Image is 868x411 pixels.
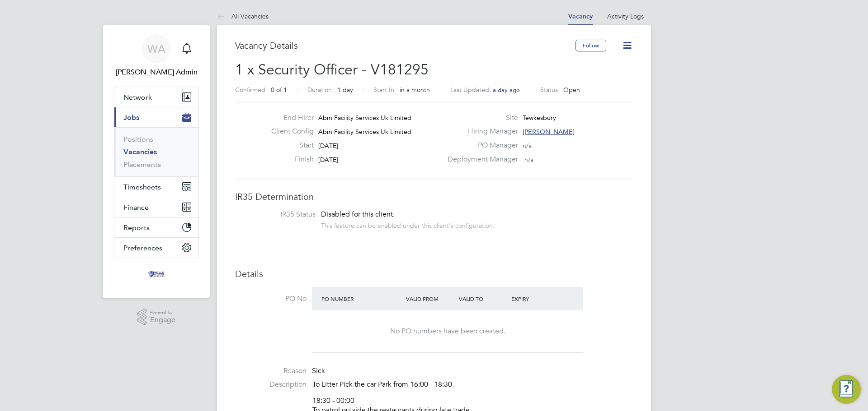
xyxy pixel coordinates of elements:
[373,86,394,94] label: Start In
[244,210,316,219] label: IR35 Status
[523,114,556,122] span: Tewkesbury
[235,380,307,389] label: Description
[114,67,199,78] span: Wills Admin
[123,223,150,232] span: Reports
[568,13,593,20] a: Vacancy
[150,309,175,316] span: Powered by
[442,155,518,164] label: Deployment Manager
[442,141,518,150] label: PO Manager
[123,160,161,169] a: Placements
[457,291,509,307] div: Valid To
[318,128,411,136] span: Abm Facility Services Uk Limited
[235,61,429,79] span: 1 x Security Officer - V181295
[264,127,314,136] label: Client Config
[123,135,153,143] a: Positions
[123,93,152,102] span: Network
[103,25,210,298] nav: Main navigation
[123,244,162,252] span: Preferences
[321,219,495,230] div: This feature can be enabled under this client's configuration.
[114,87,198,107] button: Network
[318,142,338,150] span: [DATE]
[493,86,520,94] span: a day ago
[146,267,167,282] img: wills-security-logo-retina.png
[321,327,574,336] div: No PO numbers have been created.
[123,203,149,212] span: Finance
[137,309,176,326] a: Powered byEngage
[400,86,430,94] span: in a month
[318,114,411,122] span: Abm Facility Services Uk Limited
[114,107,198,127] button: Jobs
[147,43,165,55] span: WA
[235,191,633,203] h3: IR35 Determination
[123,148,157,156] a: Vacancies
[217,12,269,20] a: All Vacancies
[235,366,307,376] label: Reason
[319,291,404,307] div: PO Number
[563,86,580,94] span: Open
[321,210,395,219] span: Disabled for this client.
[235,294,307,304] label: PO No
[832,375,861,404] button: Engage Resource Center
[114,238,198,258] button: Preferences
[312,380,633,389] p: To Litter Pick the car Park from 16:00 - 18:30.
[523,128,575,136] span: [PERSON_NAME]
[264,113,314,123] label: End Hirer
[442,113,518,123] label: Site
[114,217,198,237] button: Reports
[114,127,198,176] div: Jobs
[404,291,457,307] div: Valid From
[235,40,576,51] h3: Vacancy Details
[264,141,314,150] label: Start
[509,291,562,307] div: Expiry
[271,86,287,94] span: 0 of 1
[307,86,332,94] label: Duration
[114,197,198,217] button: Finance
[123,113,139,122] span: Jobs
[442,127,518,136] label: Hiring Manager
[524,156,533,164] span: n/a
[576,40,606,51] button: Follow
[114,177,198,197] button: Timesheets
[607,12,644,20] a: Activity Logs
[123,183,161,191] span: Timesheets
[235,268,633,280] h3: Details
[150,316,175,324] span: Engage
[337,86,353,94] span: 1 day
[114,34,199,78] a: WA[PERSON_NAME] Admin
[523,142,532,150] span: n/a
[264,155,314,164] label: Finish
[114,267,199,282] a: Go to home page
[312,366,325,375] span: Sick
[540,86,558,94] label: Status
[450,86,489,94] label: Last Updated
[235,86,265,94] label: Confirmed
[318,156,338,164] span: [DATE]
